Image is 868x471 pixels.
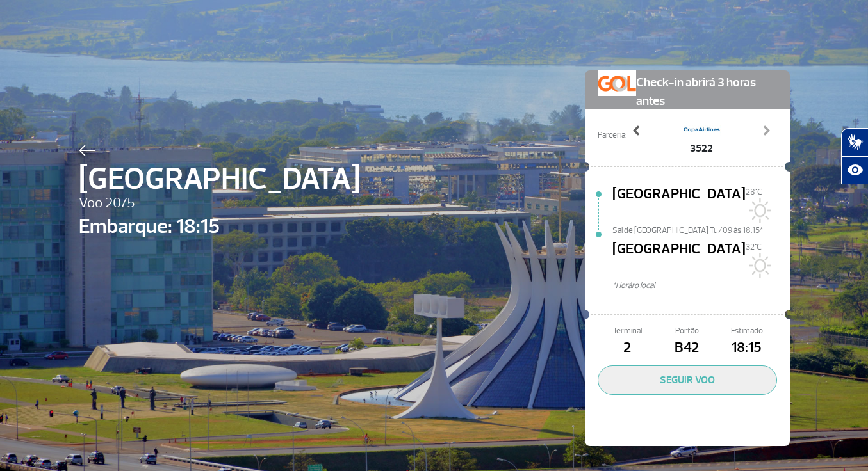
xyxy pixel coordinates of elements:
[612,225,790,234] span: Sai de [GEOGRAPHIC_DATA] Tu/09 às 18:15*
[598,129,626,141] span: Parceria:
[657,325,717,337] span: Portão
[717,337,776,359] span: 18:15
[79,193,360,214] span: Voo 2075
[841,128,868,184] div: Plugin de acessibilidade da Hand Talk.
[79,156,360,202] span: [GEOGRAPHIC_DATA]
[746,242,762,252] span: 32°C
[682,141,721,156] span: 3522
[841,128,868,156] button: Abrir tradutor de língua de sinais.
[612,280,790,292] span: *Horáro local
[612,239,746,280] span: [GEOGRAPHIC_DATA]
[612,184,746,225] span: [GEOGRAPHIC_DATA]
[746,198,771,223] img: Sol
[79,211,360,242] span: Embarque: 18:15
[598,365,777,395] button: SEGUIR VOO
[746,253,771,278] img: Sol
[841,156,868,184] button: Abrir recursos assistivos.
[636,70,777,111] span: Check-in abrirá 3 horas antes
[598,337,657,359] span: 2
[598,325,657,337] span: Terminal
[717,325,776,337] span: Estimado
[746,187,762,197] span: 28°C
[657,337,717,359] span: B42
